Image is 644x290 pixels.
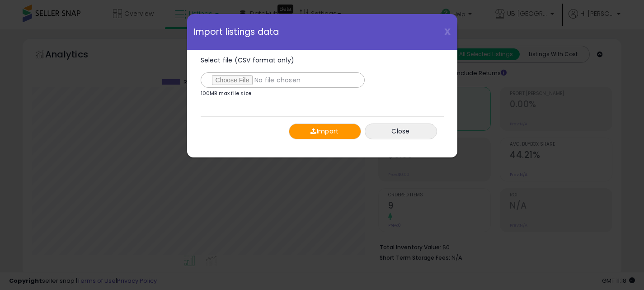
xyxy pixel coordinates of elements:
span: X [444,25,451,38]
span: Select file (CSV format only) [201,56,295,65]
span: Import listings data [194,28,279,36]
button: Import [289,124,361,139]
button: Close [365,124,437,139]
p: 100MB max file size [201,91,252,96]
